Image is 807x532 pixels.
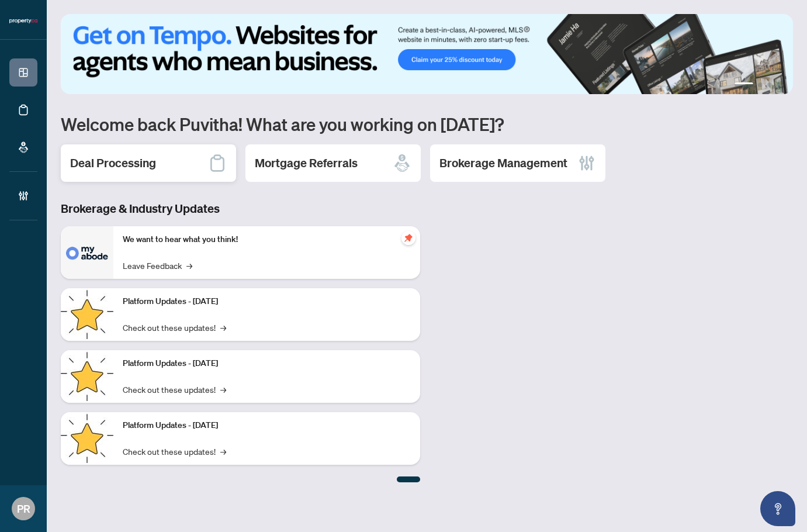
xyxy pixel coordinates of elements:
button: 3 [767,82,772,87]
span: pushpin [401,231,415,245]
img: Platform Updates - July 8, 2025 [61,350,113,403]
img: We want to hear what you think! [61,226,113,279]
img: logo [9,18,37,25]
a: Leave Feedback→ [123,259,192,272]
span: → [186,259,192,272]
p: We want to hear what you think! [123,233,411,246]
button: 4 [777,82,781,87]
img: Platform Updates - July 21, 2025 [61,288,113,341]
a: Check out these updates!→ [123,445,226,458]
span: → [220,445,226,458]
a: Check out these updates!→ [123,383,226,396]
img: Platform Updates - June 23, 2025 [61,412,113,465]
p: Platform Updates - [DATE] [123,295,411,308]
h2: Mortgage Referrals [255,155,358,171]
button: Open asap [760,491,795,526]
h1: Welcome back Puvitha! What are you working on [DATE]? [61,113,793,135]
span: PR [17,500,30,517]
h3: Brokerage & Industry Updates [61,201,420,217]
p: Platform Updates - [DATE] [123,357,411,370]
h2: Brokerage Management [439,155,567,171]
span: → [220,321,226,334]
span: → [220,383,226,396]
img: Slide 0 [61,14,793,94]
h2: Deal Processing [70,155,156,171]
button: 1 [735,82,753,87]
button: 2 [758,82,763,87]
p: Platform Updates - [DATE] [123,419,411,432]
a: Check out these updates!→ [123,321,226,334]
